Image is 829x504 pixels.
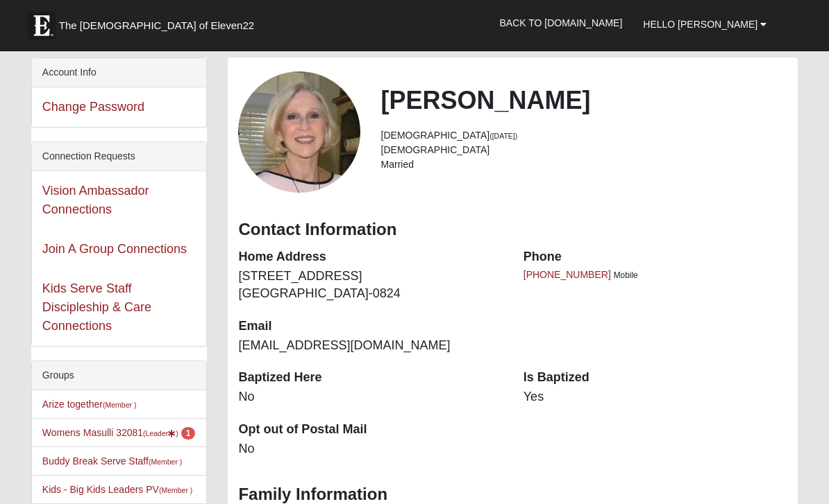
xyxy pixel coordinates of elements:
[143,429,178,437] small: (Leader )
[42,184,149,216] a: Vision Ambassador Connections
[238,440,502,458] dd: No
[381,143,788,157] li: [DEMOGRAPHIC_DATA]
[42,242,187,256] a: Join A Group Connections
[42,281,151,333] a: Kids Serve Staff Discipleship & Care Connections
[238,388,502,406] dd: No
[524,388,787,406] dd: Yes
[181,427,196,440] span: number of pending members
[381,128,788,143] li: [DEMOGRAPHIC_DATA]
[381,157,788,172] li: Married
[238,71,360,193] a: View Fullsize Photo
[524,369,787,387] dt: Is Baptized
[614,270,638,280] span: Mobile
[32,361,207,390] div: Groups
[32,58,207,87] div: Account Info
[524,269,611,280] a: [PHONE_NUMBER]
[159,486,192,494] small: (Member )
[238,337,502,355] dd: [EMAIL_ADDRESS][DOMAIN_NAME]
[149,458,182,466] small: (Member )
[42,484,193,495] a: Kids - Big Kids Leaders PV(Member )
[42,100,144,114] a: Change Password
[28,12,56,40] img: Eleven22 logo
[643,19,757,30] span: Hello [PERSON_NAME]
[42,399,137,410] a: Arize together(Member )
[32,142,207,171] div: Connection Requests
[42,455,182,467] a: Buddy Break Serve Staff(Member )
[238,248,502,266] dt: Home Address
[381,85,788,115] h2: [PERSON_NAME]
[238,220,787,240] h3: Contact Information
[21,5,299,40] a: The [DEMOGRAPHIC_DATA] of Eleven22
[489,6,633,40] a: Back to [DOMAIN_NAME]
[238,268,502,303] dd: [STREET_ADDRESS] [GEOGRAPHIC_DATA]-0824
[489,132,517,140] small: ([DATE])
[103,401,136,409] small: (Member )
[633,7,777,42] a: Hello [PERSON_NAME]
[238,318,502,336] dt: Email
[238,421,502,439] dt: Opt out of Postal Mail
[524,248,787,266] dt: Phone
[59,19,254,33] span: The [DEMOGRAPHIC_DATA] of Eleven22
[42,427,196,438] a: Womens Masulli 32081(Leader) 1
[238,369,502,387] dt: Baptized Here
